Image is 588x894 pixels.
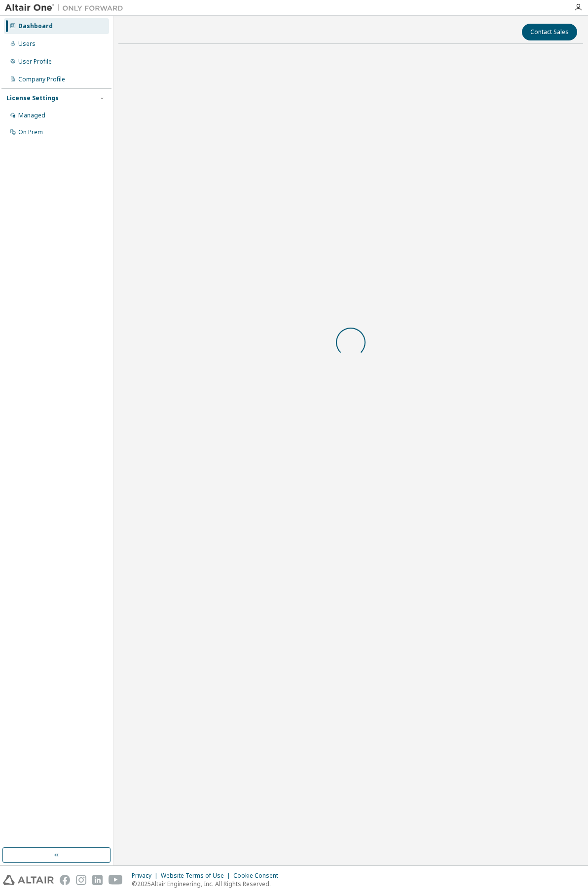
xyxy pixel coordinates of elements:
[6,94,59,102] div: License Settings
[18,58,52,66] div: User Profile
[5,3,128,13] img: Altair One
[132,872,161,880] div: Privacy
[18,22,53,30] div: Dashboard
[132,880,284,888] p: © 2025 Altair Engineering, Inc. All Rights Reserved.
[109,875,123,885] img: youtube.svg
[18,40,36,48] div: Users
[60,875,70,885] img: facebook.svg
[76,875,86,885] img: instagram.svg
[18,128,43,136] div: On Prem
[18,75,65,83] div: Company Profile
[522,24,577,40] button: Contact Sales
[92,875,103,885] img: linkedin.svg
[233,872,284,880] div: Cookie Consent
[161,872,233,880] div: Website Terms of Use
[18,112,45,119] div: Managed
[3,875,54,885] img: altair_logo.svg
